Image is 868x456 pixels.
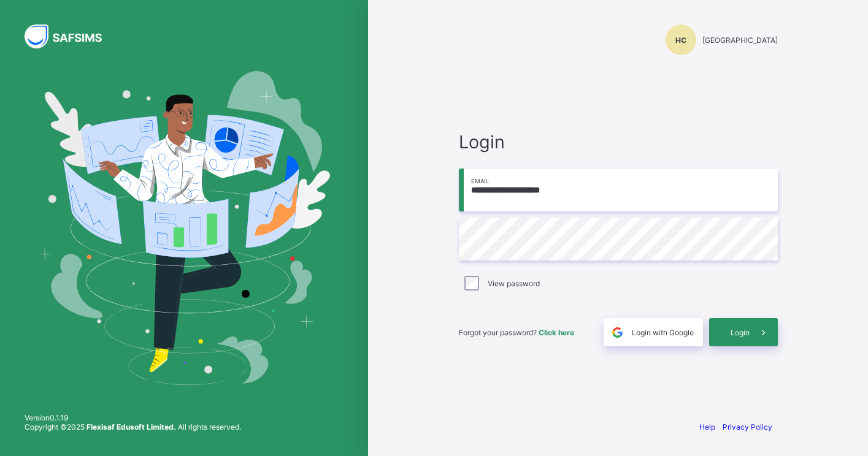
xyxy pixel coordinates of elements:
[723,422,772,431] a: Privacy Policy
[459,131,778,153] span: Login
[632,328,694,337] span: Login with Google
[25,422,241,431] span: Copyright © 2025 All rights reserved.
[702,36,778,45] span: [GEOGRAPHIC_DATA]
[731,328,750,337] span: Login
[610,325,624,340] img: google.396cfc9801f0270233282035f929180a.svg
[488,279,540,288] label: View password
[699,422,715,431] a: Help
[539,328,574,337] a: Click here
[25,413,241,422] span: Version 0.1.19
[459,328,574,337] span: Forgot your password?
[25,25,117,48] img: SAFSIMS Logo
[86,422,176,431] strong: Flexisaf Edusoft Limited.
[38,71,330,385] img: Hero Image
[675,36,686,45] span: HC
